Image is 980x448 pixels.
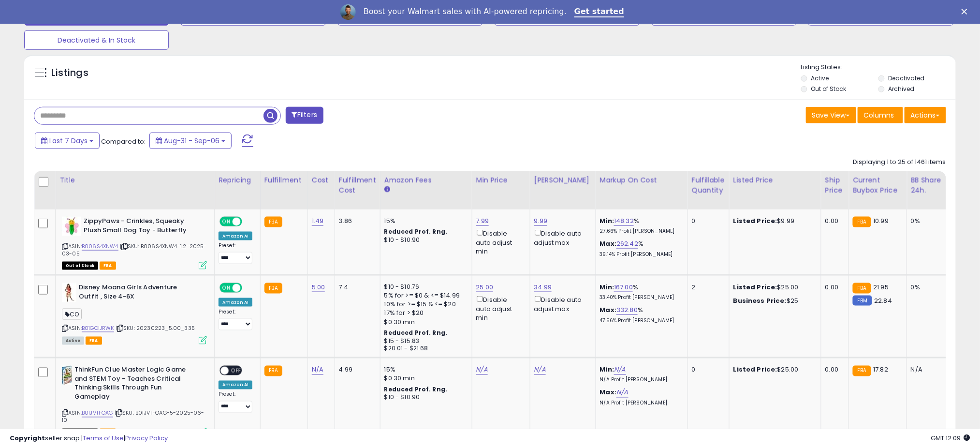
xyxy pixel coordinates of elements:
[384,227,448,236] b: Reduced Prof. Rng.
[62,262,98,270] span: All listings that are currently out of stock and unavailable for purchase on Amazon
[874,283,889,292] span: 21.95
[825,217,841,225] div: 0.00
[83,433,124,443] a: Terms of Use
[733,297,814,305] div: $25
[911,283,943,292] div: 0%
[384,236,465,244] div: $10 - $10.90
[10,434,168,443] div: seller snap | |
[875,296,892,305] span: 22.84
[853,296,872,306] small: FBM
[384,283,465,291] div: $10 - $10.76
[600,377,680,384] p: N/A Profit [PERSON_NAME]
[616,305,638,315] a: 332.80
[600,306,680,324] div: %
[962,9,971,15] div: Close
[853,217,871,227] small: FBA
[888,74,924,82] label: Deactivated
[811,74,829,82] label: Active
[339,217,373,225] div: 3.86
[614,365,626,375] a: N/A
[600,175,684,185] div: Markup on Cost
[101,137,146,146] span: Compared to:
[911,366,943,374] div: N/A
[600,217,680,235] div: %
[733,366,814,374] div: $25.00
[340,4,356,20] img: Profile image for Adrian
[600,239,617,248] b: Max:
[229,367,244,375] span: OFF
[35,133,100,149] button: Last 7 Days
[733,296,787,305] b: Business Price:
[24,30,169,50] button: Deactivated & In Stock
[264,283,282,294] small: FBA
[125,433,168,443] a: Privacy Policy
[574,7,624,17] a: Get started
[600,283,614,292] b: Min:
[600,388,617,397] b: Max:
[74,366,192,404] b: ThinkFun Clue Master Logic Game and STEM Toy - Teaches Critical Thinking Skills Through Fun Gameplay
[49,136,88,146] span: Last 7 Days
[600,251,680,258] p: 39.14% Profit [PERSON_NAME]
[733,216,777,225] b: Listed Price:
[339,366,373,374] div: 4.99
[84,217,201,237] b: ZippyPaws - Crinkles, Squeaky Plush Small Dog Toy - Butterfly
[733,175,817,185] div: Listed Price
[59,175,210,185] div: Title
[853,158,946,167] div: Displaying 1 to 25 of 1461 items
[692,217,722,225] div: 0
[79,283,196,303] b: Disney Moana Girls Adventure Outfit , Size 4-6X
[733,283,814,292] div: $25.00
[62,309,82,320] span: CO
[600,294,680,301] p: 33.40% Profit [PERSON_NAME]
[864,110,894,120] span: Columns
[853,175,903,195] div: Current Buybox Price
[874,216,889,225] span: 10.99
[219,242,253,264] div: Preset:
[476,365,488,375] a: N/A
[614,283,633,292] a: 167.00
[853,283,871,294] small: FBA
[51,66,88,80] h5: Listings
[733,283,777,292] b: Listed Price:
[911,217,943,225] div: 0%
[149,133,232,149] button: Aug-31 - Sep-06
[825,283,841,292] div: 0.00
[312,175,331,185] div: Cost
[384,291,465,300] div: 5% for >= $0 & <= $14.99
[62,337,84,345] span: All listings currently available for purchase on Amazon
[600,317,680,324] p: 47.56% Profit [PERSON_NAME]
[692,175,725,195] div: Fulfillable Quantity
[62,283,76,302] img: 41R9b9W58oL._SL40_.jpg
[931,433,970,443] span: 2025-09-14 12:09 GMT
[733,365,777,374] b: Listed Price:
[339,283,373,292] div: 7.4
[264,217,282,227] small: FBA
[600,365,614,374] b: Min:
[600,400,680,407] p: N/A Profit [PERSON_NAME]
[853,366,871,376] small: FBA
[384,394,465,402] div: $10 - $10.90
[312,283,325,292] a: 5.00
[312,216,324,226] a: 1.49
[801,63,956,72] p: Listing States:
[911,175,946,195] div: BB Share 24h.
[219,391,253,413] div: Preset:
[219,175,256,185] div: Repricing
[600,216,614,225] b: Min:
[596,171,687,209] th: The percentage added to the cost of goods (COGS) that forms the calculator for Min & Max prices.
[312,365,323,375] a: N/A
[384,366,465,374] div: 15%
[600,305,617,314] b: Max:
[86,337,102,345] span: FBA
[62,217,207,269] div: ASIN:
[241,218,256,226] span: OFF
[905,107,946,123] button: Actions
[82,409,113,418] a: B01JVTFOAG
[219,309,253,330] div: Preset:
[476,228,523,256] div: Disable auto adjust min
[286,107,323,124] button: Filters
[384,329,448,337] b: Reduced Prof. Rng.
[692,366,722,374] div: 0
[62,242,207,257] span: | SKU: B006S4XNW4-1.2-2025-03-05
[62,217,81,236] img: 41DQsh61qoL._SL40_.jpg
